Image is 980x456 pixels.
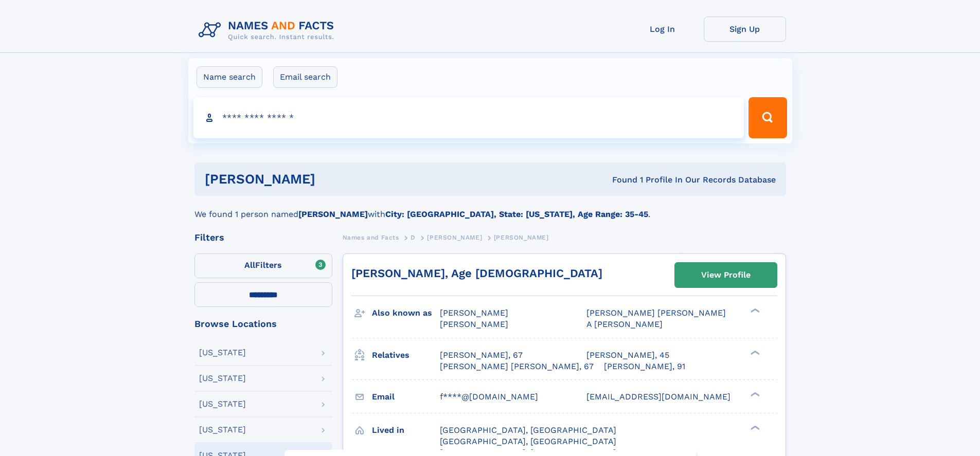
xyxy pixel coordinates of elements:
[199,426,246,434] div: [US_STATE]
[675,263,777,287] a: View Profile
[427,231,482,244] a: [PERSON_NAME]
[586,319,663,329] span: A [PERSON_NAME]
[440,361,594,372] a: [PERSON_NAME] [PERSON_NAME], 67
[273,66,337,88] label: Email search
[372,304,440,322] h3: Also known as
[193,97,744,138] input: search input
[194,233,332,242] div: Filters
[464,174,776,186] div: Found 1 Profile In Our Records Database
[427,234,482,241] span: [PERSON_NAME]
[194,253,332,278] label: Filters
[748,307,760,314] div: ❯
[586,308,726,318] span: [PERSON_NAME] [PERSON_NAME]
[372,346,440,364] h3: Relatives
[748,391,760,397] div: ❯
[194,16,343,44] img: Logo Names and Facts
[343,231,399,244] a: Names and Facts
[205,173,464,186] h1: [PERSON_NAME]
[298,209,368,219] b: [PERSON_NAME]
[586,392,730,402] span: [EMAIL_ADDRESS][DOMAIN_NAME]
[704,16,786,42] a: Sign Up
[372,388,440,406] h3: Email
[748,424,760,431] div: ❯
[411,231,416,244] a: D
[197,66,262,88] label: Name search
[351,267,602,280] a: [PERSON_NAME], Age [DEMOGRAPHIC_DATA]
[440,436,616,446] span: [GEOGRAPHIC_DATA], [GEOGRAPHIC_DATA]
[411,234,416,241] span: D
[440,425,616,435] span: [GEOGRAPHIC_DATA], [GEOGRAPHIC_DATA]
[199,400,246,408] div: [US_STATE]
[604,361,685,372] a: [PERSON_NAME], 91
[385,209,648,219] b: City: [GEOGRAPHIC_DATA], State: [US_STATE], Age Range: 35-45
[244,260,255,270] span: All
[194,319,332,329] div: Browse Locations
[701,263,751,287] div: View Profile
[440,350,523,361] a: [PERSON_NAME], 67
[494,234,549,241] span: [PERSON_NAME]
[586,350,669,361] a: [PERSON_NAME], 45
[199,374,246,382] div: [US_STATE]
[440,308,508,318] span: [PERSON_NAME]
[372,422,440,439] h3: Lived in
[749,97,787,138] button: Search Button
[440,319,508,329] span: [PERSON_NAME]
[748,349,760,356] div: ❯
[199,349,246,357] div: [US_STATE]
[621,16,704,42] a: Log In
[194,196,786,221] div: We found 1 person named with .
